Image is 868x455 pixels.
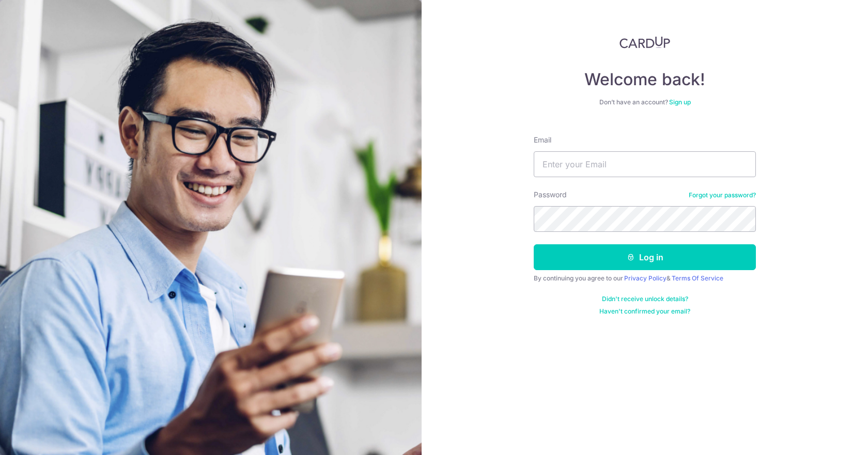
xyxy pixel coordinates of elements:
[669,98,691,106] a: Sign up
[534,190,567,200] label: Password
[534,244,756,270] button: Log in
[534,98,756,106] div: Don’t have an account?
[534,135,551,145] label: Email
[624,274,667,282] a: Privacy Policy
[534,151,756,177] input: Enter your Email
[672,274,723,282] a: Terms Of Service
[602,295,688,303] a: Didn't receive unlock details?
[619,36,670,49] img: CardUp Logo
[689,191,756,199] a: Forgot your password?
[534,274,756,283] div: By continuing you agree to our &
[599,307,690,316] a: Haven't confirmed your email?
[534,69,756,90] h4: Welcome back!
